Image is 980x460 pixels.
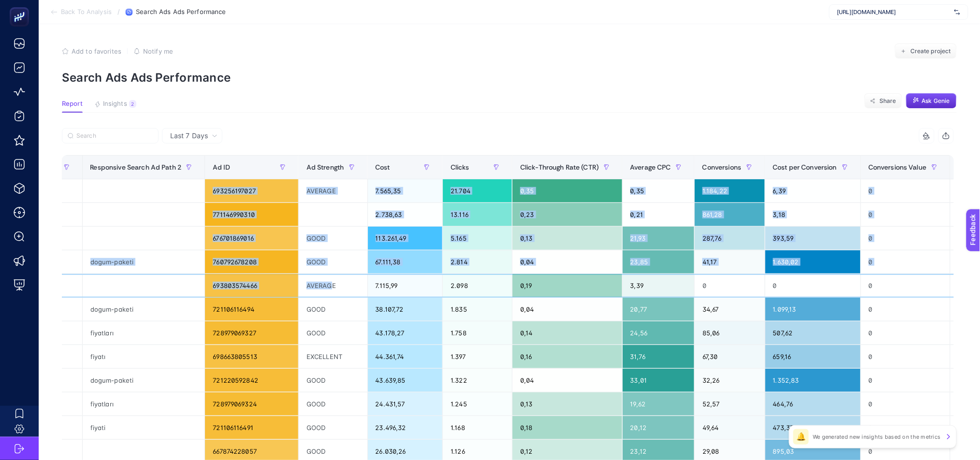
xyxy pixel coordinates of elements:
p: We generated new insights based on the metrics [813,433,941,441]
span: Cost [376,163,391,171]
div: fiyatları [83,321,205,345]
div: 7.115,99 [368,274,443,297]
span: Feedback [6,3,37,11]
div: GOOD [299,298,367,321]
div: 659,16 [765,345,861,368]
div: 0 [861,321,950,345]
div: 1.352,83 [765,369,861,392]
span: Ad ID [213,163,230,171]
div: dogum-paketi [83,298,205,321]
div: 0 [861,179,950,202]
span: / [117,8,120,15]
div: 676701869016 [205,227,298,250]
div: 32,26 [695,369,765,392]
div: 0,14 [512,321,622,345]
div: 0,23 [512,203,622,226]
div: 693803574466 [205,274,298,297]
div: 21.704 [443,179,512,202]
span: Last 7 Days [170,131,208,141]
div: 23.496,32 [368,416,443,439]
span: Clicks [451,163,469,171]
div: 0 [765,274,861,297]
div: GOOD [299,250,367,273]
div: 2 [129,100,136,108]
div: 0 [861,250,950,273]
div: 0 [695,274,765,297]
div: 0,16 [512,345,622,368]
div: 24,56 [623,321,695,345]
div: 1.168 [443,416,512,439]
div: fiyati [83,416,205,439]
span: Average CPC [630,163,672,171]
span: Back To Analysis [61,8,112,16]
span: Notify me [143,47,173,55]
div: 85,06 [695,321,765,345]
div: 287,76 [695,227,765,250]
div: 0 [861,203,950,226]
div: 20,12 [623,416,695,439]
div: 24.431,57 [368,392,443,416]
button: Create project [895,43,957,59]
span: Responsive Search Ad Path 2 [90,163,182,171]
div: 473,37 [765,416,861,439]
div: 41,17 [695,250,765,273]
div: 693256197027 [205,179,298,202]
div: 0,35 [623,179,695,202]
div: 0,13 [512,392,622,416]
div: GOOD [299,227,367,250]
span: Ad Strength [307,163,344,171]
div: 0 [861,416,950,439]
div: 0,04 [512,369,622,392]
div: 3,18 [765,203,861,226]
span: Cost per Conversion [773,163,837,171]
div: 31,76 [623,345,695,368]
div: EXCELLENT [299,345,367,368]
div: 0,18 [512,416,622,439]
div: 728979069324 [205,392,298,416]
div: AVERAGE [299,274,367,297]
div: 13.116 [443,203,512,226]
p: Search Ads Ads Performance [62,71,957,85]
div: GOOD [299,321,367,345]
div: 19,62 [623,392,695,416]
div: 43.639,85 [368,369,443,392]
div: 43.178,27 [368,321,443,345]
span: Click-Through Rate (CTR) [520,163,599,171]
div: 0,04 [512,250,622,273]
span: Search Ads Ads Performance [136,8,226,16]
div: 0 [861,298,950,321]
div: 1.630,02 [765,250,861,273]
div: 52,57 [695,392,765,416]
div: 🔔 [793,429,809,445]
div: 507,62 [765,321,861,345]
div: 20,77 [623,298,695,321]
div: 49,64 [695,416,765,439]
div: 721220592842 [205,369,298,392]
div: 67,30 [695,345,765,368]
div: 0,19 [512,274,622,297]
span: [URL][DOMAIN_NAME] [837,8,951,16]
div: 698663805513 [205,345,298,368]
div: 861,28 [695,203,765,226]
div: 771146990310 [205,203,298,226]
button: Share [864,93,902,109]
div: 1.245 [443,392,512,416]
div: 1.184,22 [695,179,765,202]
div: 23,85 [623,250,695,273]
div: dogum-paketi [83,369,205,392]
div: 728979069327 [205,321,298,345]
div: 2.738,63 [368,203,443,226]
div: 0 [861,274,950,297]
div: GOOD [299,416,367,439]
span: Add to favorites [72,47,121,55]
div: 0,13 [512,227,622,250]
div: 34,67 [695,298,765,321]
div: 113.261,49 [368,227,443,250]
span: Conversions Value [869,163,927,171]
button: Notify me [133,47,173,55]
div: 0 [861,392,950,416]
span: Conversions [702,163,742,171]
div: 6,39 [765,179,861,202]
div: 1.099,13 [765,298,861,321]
div: 7.565,35 [368,179,443,202]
